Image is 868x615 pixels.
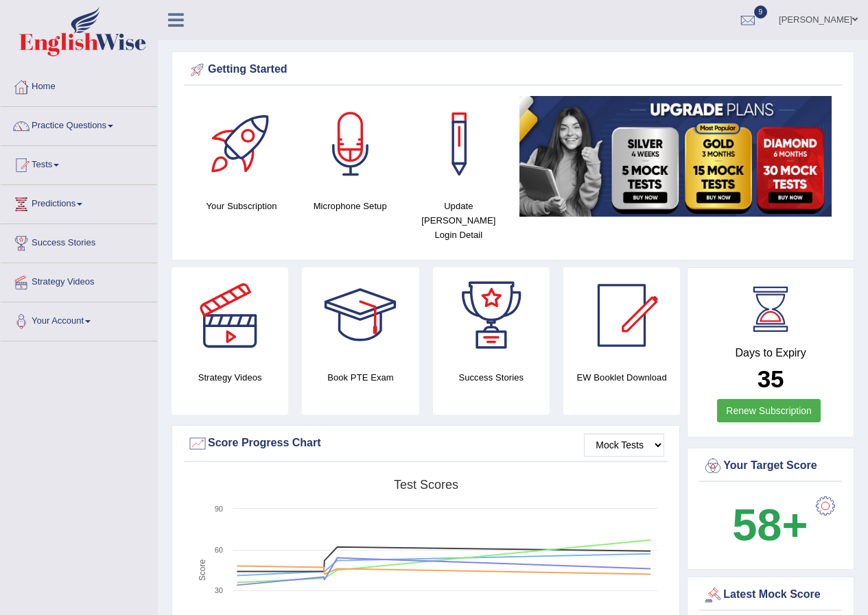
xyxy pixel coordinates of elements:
div: Latest Mock Score [703,585,838,605]
text: 30 [215,586,223,594]
h4: Days to Expiry [703,347,838,359]
b: 58+ [732,500,808,550]
tspan: Test scores [394,478,458,492]
h4: EW Booklet Download [563,370,680,385]
div: Score Progress Chart [187,433,664,454]
b: 35 [758,365,784,392]
div: Getting Started [187,60,838,80]
a: Tests [1,146,157,180]
tspan: Score [198,559,207,581]
h4: Microphone Setup [303,199,397,213]
div: Your Target Score [703,456,838,477]
h4: Strategy Videos [172,370,288,385]
a: Home [1,68,157,102]
h4: Book PTE Exam [302,370,419,385]
h4: Success Stories [433,370,550,385]
a: Practice Questions [1,107,157,141]
a: Renew Subscription [717,399,821,422]
span: 9 [754,5,768,19]
text: 60 [215,546,223,554]
a: Your Account [1,302,157,337]
a: Predictions [1,185,157,219]
text: 90 [215,505,223,513]
a: Strategy Videos [1,263,157,298]
h4: Update [PERSON_NAME] Login Detail [411,199,506,242]
h4: Your Subscription [194,199,289,213]
img: small5.jpg [519,96,832,217]
a: Success Stories [1,224,157,258]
